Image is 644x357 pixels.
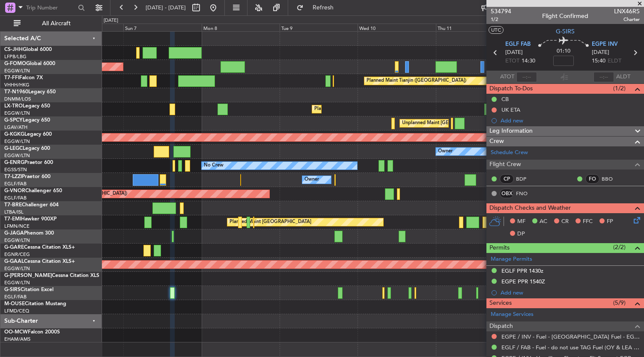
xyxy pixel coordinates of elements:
[4,138,30,145] a: EGGW/LTN
[516,72,537,82] input: --:--
[4,68,30,74] a: EGGW/LTN
[489,84,533,94] span: Dispatch To-Dos
[556,27,575,36] span: G-SIRS
[501,289,640,296] div: Add new
[123,24,201,31] div: Sun 7
[4,301,66,306] a: M-OUSECitation Mustang
[4,223,30,229] a: LFMN/NCE
[491,7,511,16] span: 534794
[592,48,609,57] span: [DATE]
[614,16,640,23] span: Charter
[501,267,543,274] div: EGLF PPR 1430z
[4,146,23,151] span: G-LEGC
[517,230,525,238] span: DP
[501,278,545,285] div: EGPE PPR 1540Z
[4,188,62,193] a: G-VNORChallenger 650
[516,190,535,197] a: FNO
[607,217,613,226] span: FP
[367,74,466,87] div: Planned Maint Tianjin ([GEOGRAPHIC_DATA])
[4,160,53,165] a: G-ENRGPraetor 600
[517,217,525,226] span: MF
[505,57,519,65] span: ETOT
[501,333,640,340] a: EGPE / INV - Fuel - [GEOGRAPHIC_DATA] Fuel - EGPE / INV
[4,54,27,60] a: LFPB/LBG
[4,287,21,292] span: G-SIRS
[4,265,30,272] a: EGGW/LTN
[4,118,50,123] a: G-SPCYLegacy 650
[4,152,30,159] a: EGGW/LTN
[585,174,599,184] div: FO
[489,126,533,136] span: Leg Information
[4,110,30,116] a: EGGW/LTN
[4,217,21,222] span: T7-EMI
[9,17,93,30] button: All Aircraft
[4,47,52,52] a: CS-JHHGlobal 6000
[22,21,90,27] span: All Aircraft
[4,188,25,193] span: G-VNOR
[230,216,311,229] div: Planned Maint [GEOGRAPHIC_DATA]
[516,175,535,183] a: BDP
[489,26,504,34] button: UTC
[438,145,453,158] div: Owner
[491,149,528,157] a: Schedule Crew
[4,273,52,278] span: G-[PERSON_NAME]
[540,217,547,226] span: AC
[592,40,618,49] span: EGPE INV
[4,273,99,278] a: G-[PERSON_NAME]Cessna Citation XLS
[280,24,358,31] div: Tue 9
[402,117,541,130] div: Unplanned Maint [GEOGRAPHIC_DATA] ([PERSON_NAME] Intl)
[583,217,593,226] span: FFC
[4,104,50,109] a: LX-TROLegacy 650
[489,298,512,308] span: Services
[616,73,630,81] span: ALDT
[358,24,435,31] div: Wed 10
[4,47,23,52] span: CS-JHH
[292,1,344,15] button: Refresh
[4,89,56,95] a: T7-N1960Legacy 650
[592,57,605,65] span: 15:40
[4,245,75,250] a: G-GARECessna Citation XLS+
[501,106,520,113] div: UK ETA
[501,344,640,351] a: EGLF / FAB - Fuel - do not use TAG Fuel (OY & LEA only) EGLF / FAB
[436,24,514,31] div: Thu 11
[4,336,30,342] a: EHAM/AMS
[489,243,510,253] span: Permits
[4,160,24,165] span: G-ENRG
[491,310,534,319] a: Manage Services
[4,231,54,236] a: G-JAGAPhenom 300
[491,255,532,264] a: Manage Permits
[4,330,28,335] span: OO-MCW
[489,321,513,331] span: Dispatch
[489,203,571,213] span: Dispatch Checks and Weather
[4,330,60,335] a: OO-MCWFalcon 2000S
[505,48,523,57] span: [DATE]
[4,308,29,314] a: LFMD/CEQ
[602,175,621,183] a: BBO
[202,24,280,31] div: Mon 8
[4,89,28,95] span: T7-N1960
[304,173,319,186] div: Owner
[4,245,24,250] span: G-GARE
[542,12,588,21] div: Flight Confirmed
[4,301,25,306] span: M-OUSE
[4,294,27,300] a: EGLF/FAB
[4,124,27,131] a: LGAV/ATH
[4,61,55,66] a: G-FOMOGlobal 6000
[613,243,626,252] span: (2/2)
[4,217,57,222] a: T7-EMIHawker 900XP
[4,82,30,88] a: VHHH/HKG
[4,209,24,215] a: LTBA/ISL
[489,137,504,146] span: Crew
[501,95,509,103] div: CB
[4,202,59,208] a: T7-BREChallenger 604
[500,189,514,198] div: OBX
[4,195,27,201] a: EGLF/FAB
[608,57,621,65] span: ELDT
[4,181,27,187] a: EGLF/FAB
[4,96,31,102] a: DNMM/LOS
[4,280,30,286] a: EGGW/LTN
[204,159,224,172] div: No Crew
[4,118,23,123] span: G-SPCY
[314,103,370,116] div: Planned Maint Dusseldorf
[4,167,27,173] a: EGSS/STN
